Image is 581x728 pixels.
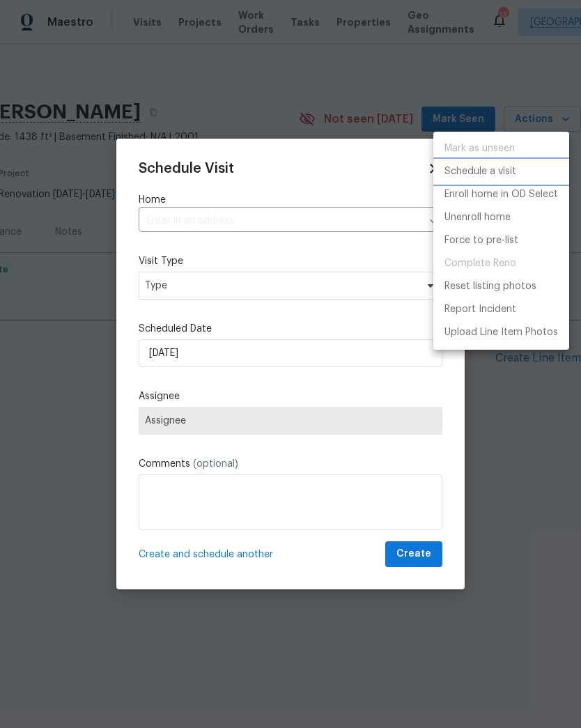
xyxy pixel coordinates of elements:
[444,279,536,294] p: Reset listing photos
[444,302,516,317] p: Report Incident
[444,233,518,248] p: Force to pre-list
[444,164,516,179] p: Schedule a visit
[444,210,511,225] p: Unenroll home
[444,187,558,202] p: Enroll home in OD Select
[433,252,569,275] span: Project is already completed
[444,325,558,340] p: Upload Line Item Photos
